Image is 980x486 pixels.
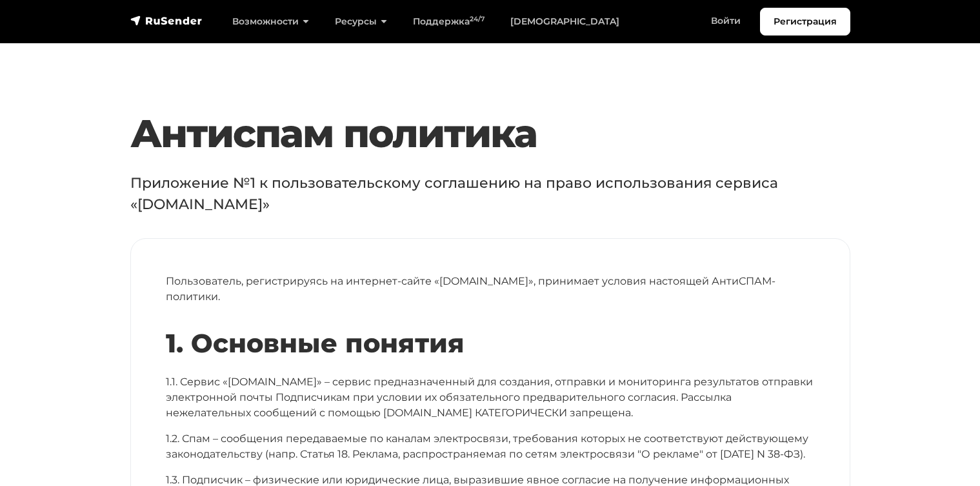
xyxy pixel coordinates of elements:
[130,172,850,215] p: Приложение №1 к пользовательскому соглашению на право использования сервиса «[DOMAIN_NAME]»
[698,8,754,34] a: Войти
[130,14,203,27] img: RuSender
[497,8,632,35] a: [DEMOGRAPHIC_DATA]
[219,8,322,35] a: Возможности
[322,8,400,35] a: Ресурсы
[166,374,815,421] p: 1.1. Сервис «[DOMAIN_NAME]» – сервис предназначенный для создания, отправки и мониторинга результ...
[166,274,815,305] p: Пользователь, регистрируясь на интернет-сайте «[DOMAIN_NAME]», принимает условия настоящей АнтиСП...
[166,328,815,359] h2: 1. Основные понятия
[760,8,850,35] a: Регистрация
[400,8,497,35] a: Поддержка24/7
[166,431,815,462] p: 1.2. Спам – сообщения передаваемые по каналам электросвязи, требования которых не соответствуют д...
[470,15,485,23] sup: 24/7
[130,110,850,157] h1: Антиспам политика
